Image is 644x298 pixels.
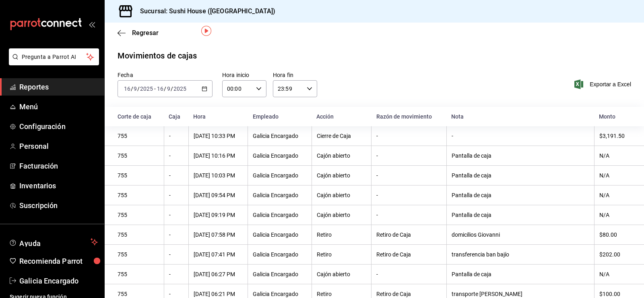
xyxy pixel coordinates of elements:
div: Galicia Encargado [253,133,307,139]
div: Caja [169,113,184,120]
button: open_drawer_menu [89,21,95,27]
div: - [169,133,184,139]
div: Cajón abierto [317,152,366,159]
div: $202.00 [599,251,631,258]
span: Reportes [19,81,98,92]
div: Cajón abierto [317,212,366,218]
input: -- [157,85,164,92]
input: ---- [173,85,187,92]
div: [DATE] 07:58 PM [194,231,243,238]
div: Galicia Encargado [253,291,307,297]
div: 755 [118,231,159,238]
div: N/A [599,212,631,218]
div: Razón de movimiento [376,113,442,120]
div: Nota [451,113,589,120]
span: / [164,85,166,92]
div: 755 [118,291,159,297]
div: Retiro [317,231,366,238]
div: Galicia Encargado [253,192,307,198]
div: Pantalla de caja [452,192,589,198]
div: Cierre de Caja [317,133,366,139]
div: domicilios Giovanni [452,231,589,238]
div: - [376,133,441,139]
div: Pantalla de caja [452,152,589,159]
input: -- [167,85,171,92]
div: Pantalla de caja [452,212,589,218]
span: Inventarios [19,180,98,191]
div: N/A [599,152,631,159]
div: N/A [599,192,631,198]
div: $100.00 [599,291,631,297]
span: Recomienda Parrot [19,256,98,267]
div: Movimientos de cajas [118,50,197,62]
span: / [137,85,140,92]
div: Retiro de Caja [376,251,441,258]
label: Hora fin [273,72,317,78]
div: Corte de caja [118,113,159,120]
div: Monto [599,113,631,120]
div: - [376,152,441,159]
div: [DATE] 09:19 PM [194,212,243,218]
span: Ayuda [19,237,87,247]
div: Cajón abierto [317,271,366,277]
span: Configuración [19,121,98,132]
label: Hora inicio [222,72,266,78]
div: [DATE] 09:54 PM [194,192,243,198]
div: Galicia Encargado [253,251,307,258]
div: 755 [118,172,159,179]
div: - [169,152,184,159]
div: 755 [118,152,159,159]
span: - [154,85,156,92]
div: Acción [316,113,366,120]
div: Pantalla de caja [452,172,589,179]
div: $3,191.50 [599,133,631,139]
div: Galicia Encargado [253,152,307,159]
span: / [131,85,133,92]
input: -- [124,85,131,92]
span: Menú [19,101,98,112]
div: [DATE] 06:27 PM [194,271,243,277]
button: Pregunta a Parrot AI [9,48,99,65]
div: - [169,172,184,179]
div: [DATE] 10:16 PM [194,152,243,159]
div: N/A [599,271,631,277]
div: - [376,271,441,277]
div: - [169,291,184,297]
div: 755 [118,271,159,277]
span: Facturación [19,160,98,171]
div: - [452,133,589,139]
input: ---- [140,85,153,92]
div: - [376,192,441,198]
div: - [169,231,184,238]
div: 755 [118,133,159,139]
label: Fecha [118,72,213,78]
div: Galicia Encargado [253,271,307,277]
div: Cajón abierto [317,172,366,179]
div: transporte [PERSON_NAME] [452,291,589,297]
div: [DATE] 06:21 PM [194,291,243,297]
div: Empleado [253,113,307,120]
div: - [169,251,184,258]
button: Exportar a Excel [576,79,631,89]
span: Personal [19,141,98,152]
img: Tooltip marker [201,26,211,36]
div: [DATE] 07:41 PM [194,251,243,258]
div: 755 [118,251,159,258]
h3: Sucursal: Sushi House ([GEOGRAPHIC_DATA]) [134,6,275,16]
div: - [169,271,184,277]
span: Pregunta a Parrot AI [22,53,87,61]
a: Pregunta a Parrot AI [6,58,99,67]
div: [DATE] 10:03 PM [194,172,243,179]
div: 755 [118,192,159,198]
div: - [376,172,441,179]
div: 755 [118,212,159,218]
div: Galicia Encargado [253,231,307,238]
div: Hora [193,113,243,120]
div: [DATE] 10:33 PM [194,133,243,139]
div: Cajón abierto [317,192,366,198]
div: - [169,192,184,198]
div: Retiro [317,251,366,258]
div: Galicia Encargado [253,172,307,179]
div: N/A [599,172,631,179]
